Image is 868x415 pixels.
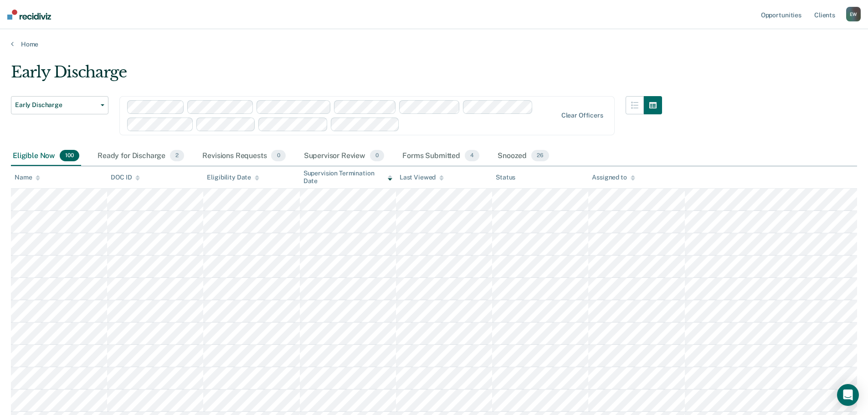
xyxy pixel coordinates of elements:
div: Supervisor Review0 [302,146,386,166]
div: Supervision Termination Date [303,169,392,185]
a: Home [11,40,857,48]
div: Snoozed26 [496,146,551,166]
span: 26 [531,150,549,162]
div: Open Intercom Messenger [837,384,859,406]
span: 2 [170,150,184,162]
div: DOC ID [111,174,140,181]
div: Name [15,174,40,181]
div: Eligibility Date [207,174,259,181]
div: Forms Submitted4 [401,146,481,166]
div: Ready for Discharge2 [96,146,186,166]
div: Last Viewed [400,174,444,181]
button: EW [846,7,861,21]
div: Early Discharge [11,63,662,89]
div: Eligible Now100 [11,146,81,166]
div: Status [496,174,515,181]
button: Early Discharge [11,96,108,114]
span: 0 [370,150,384,162]
span: 100 [60,150,79,162]
span: 4 [465,150,479,162]
div: Assigned to [592,174,635,181]
div: E W [846,7,861,21]
div: Clear officers [561,112,603,119]
span: 0 [271,150,285,162]
div: Revisions Requests0 [200,146,287,166]
span: Early Discharge [15,101,97,109]
img: Recidiviz [7,10,51,20]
